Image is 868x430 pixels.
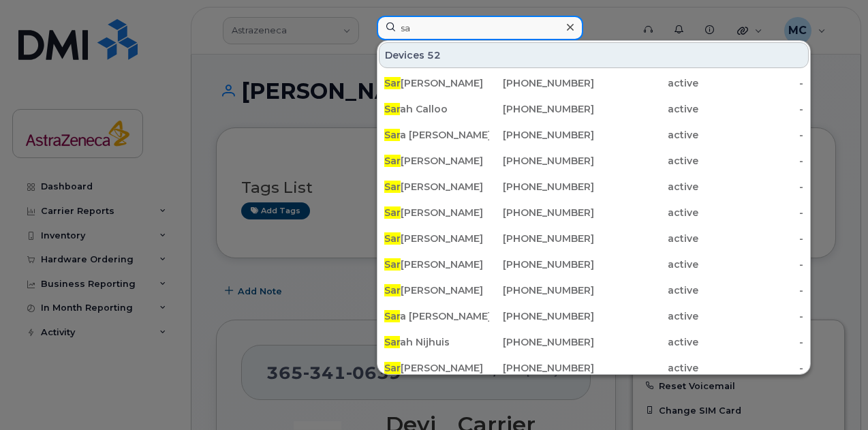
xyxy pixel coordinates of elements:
span: Sar [384,284,401,296]
span: 52 [427,48,441,62]
a: Sar[PERSON_NAME][PHONE_NUMBER]active- [379,356,809,380]
div: [PHONE_NUMBER] [489,232,594,245]
div: [PERSON_NAME] [384,361,489,375]
div: - [698,76,803,90]
div: [PHONE_NUMBER] [489,76,594,90]
a: Sar[PERSON_NAME][PHONE_NUMBER]active- [379,252,809,277]
div: active [594,102,699,116]
div: [PHONE_NUMBER] [489,206,594,219]
div: [PHONE_NUMBER] [489,180,594,194]
div: active [594,283,699,297]
div: active [594,361,699,375]
div: ah Nijhuis [384,335,489,349]
a: Sar[PERSON_NAME][PHONE_NUMBER]active- [379,174,809,199]
span: Sar [384,77,401,89]
div: [PERSON_NAME] [384,76,489,90]
div: [PERSON_NAME] [384,206,489,219]
span: Sar [384,206,401,219]
div: [PHONE_NUMBER] [489,309,594,323]
div: - [698,283,803,297]
div: a [PERSON_NAME] [384,128,489,142]
div: Devices [379,42,809,68]
div: active [594,76,699,90]
div: [PHONE_NUMBER] [489,128,594,142]
div: - [698,206,803,219]
span: Sar [384,310,400,322]
a: Sarah Calloo[PHONE_NUMBER]active- [379,97,809,121]
div: - [698,258,803,271]
div: - [698,154,803,168]
div: active [594,206,699,219]
div: - [698,180,803,194]
a: Sar[PERSON_NAME][PHONE_NUMBER]active- [379,200,809,225]
div: active [594,258,699,271]
div: active [594,335,699,349]
div: [PHONE_NUMBER] [489,335,594,349]
div: [PERSON_NAME] [384,232,489,245]
a: Sara [PERSON_NAME][PHONE_NUMBER]active- [379,123,809,147]
div: [PERSON_NAME] [384,154,489,168]
div: active [594,128,699,142]
span: Sar [384,103,400,115]
span: Sar [384,362,401,374]
div: - [698,309,803,323]
div: active [594,309,699,323]
div: - [698,102,803,116]
span: Sar [384,181,401,193]
div: [PHONE_NUMBER] [489,283,594,297]
a: Sar[PERSON_NAME][PHONE_NUMBER]active- [379,226,809,251]
div: - [698,128,803,142]
a: Sar[PERSON_NAME][PHONE_NUMBER]active- [379,278,809,303]
div: [PERSON_NAME] [384,258,489,271]
a: Sarah Nijhuis[PHONE_NUMBER]active- [379,330,809,354]
div: [PERSON_NAME] [384,180,489,194]
span: Sar [384,232,401,245]
div: [PERSON_NAME] [384,283,489,297]
span: Sar [384,129,400,141]
div: a [PERSON_NAME] [384,309,489,323]
div: - [698,232,803,245]
div: [PHONE_NUMBER] [489,361,594,375]
div: active [594,154,699,168]
div: active [594,180,699,194]
div: - [698,335,803,349]
div: [PHONE_NUMBER] [489,154,594,168]
div: [PHONE_NUMBER] [489,258,594,271]
a: Sar[PERSON_NAME][PHONE_NUMBER]active- [379,71,809,95]
div: ah Calloo [384,102,489,116]
div: - [698,361,803,375]
a: Sara [PERSON_NAME][PHONE_NUMBER]active- [379,304,809,328]
span: Sar [384,258,401,271]
a: Sar[PERSON_NAME][PHONE_NUMBER]active- [379,149,809,173]
div: active [594,232,699,245]
span: Sar [384,336,400,348]
span: Sar [384,155,401,167]
div: [PHONE_NUMBER] [489,102,594,116]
